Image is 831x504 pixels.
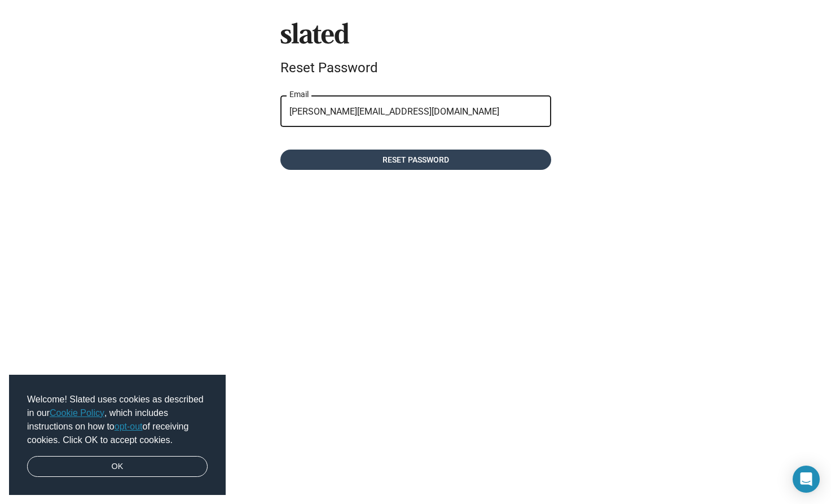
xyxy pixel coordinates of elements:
[27,456,208,477] a: dismiss cookie message
[793,466,820,493] div: Open Intercom Messenger
[50,408,104,418] a: Cookie Policy
[27,393,208,447] span: Welcome! Slated uses cookies as described in our , which includes instructions on how to of recei...
[289,150,542,170] span: Reset password
[280,60,551,76] div: Reset Password
[280,23,551,80] sl-branding: Reset Password
[280,150,551,170] button: Reset password
[115,422,143,431] a: opt-out
[9,375,226,496] div: cookieconsent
